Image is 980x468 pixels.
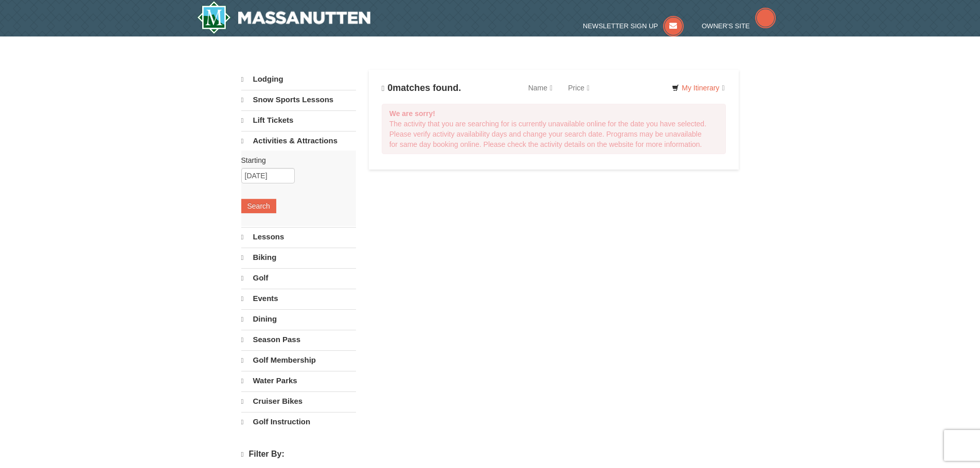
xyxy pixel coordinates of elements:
img: Massanutten Resort Logo [197,1,371,34]
a: Season Pass [241,330,356,349]
h4: Filter By: [241,450,356,459]
a: Cruiser Bikes [241,391,356,411]
a: Lift Tickets [241,110,356,130]
label: Starting [241,155,348,165]
a: Events [241,289,356,308]
button: Search [241,199,276,213]
a: Golf Membership [241,350,356,370]
a: Lodging [241,70,356,89]
a: My Itinerary [665,80,731,96]
a: Owner's Site [702,22,776,30]
a: Massanutten Resort [197,1,371,34]
a: Price [560,78,597,98]
a: Golf Instruction [241,412,356,432]
a: Snow Sports Lessons [241,90,356,109]
span: Newsletter Sign Up [583,22,658,30]
a: Lessons [241,227,356,247]
a: Golf [241,268,356,288]
a: Dining [241,309,356,329]
a: Water Parks [241,371,356,390]
span: Owner's Site [702,22,750,30]
a: Newsletter Sign Up [583,22,684,30]
a: Biking [241,248,356,267]
a: Name [521,78,560,98]
a: Activities & Attractions [241,131,356,151]
strong: We are sorry! [389,109,435,118]
div: The activity that you are searching for is currently unavailable online for the date you have sel... [382,104,726,154]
